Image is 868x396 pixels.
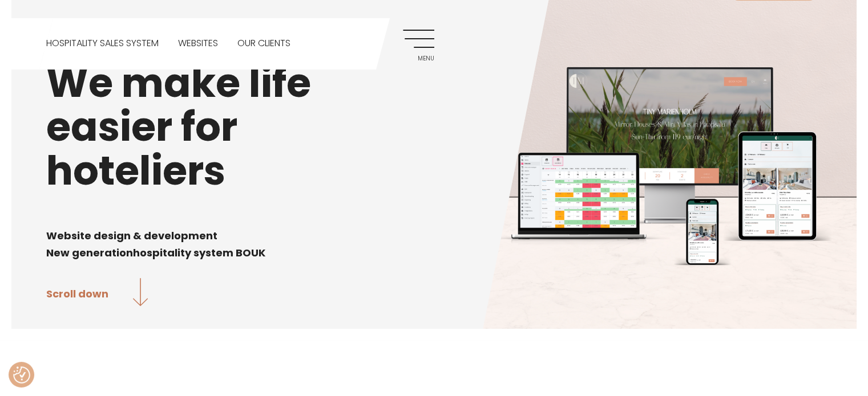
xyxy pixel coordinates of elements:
a: Scroll down [46,278,148,308]
a: Menu [403,30,434,61]
span: Website design & development New generation [46,228,217,260]
a: Websites [178,18,218,69]
span: hospitality system BOUK [133,246,265,260]
img: Revisit consent button [13,366,30,383]
a: Our clients [237,18,290,69]
div: Page 1 [46,210,822,261]
button: Consent Preferences [13,366,30,383]
span: Menu [403,55,434,62]
a: Hospitality sales system [46,18,159,69]
h1: We make life easier for hoteliers [46,61,822,193]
